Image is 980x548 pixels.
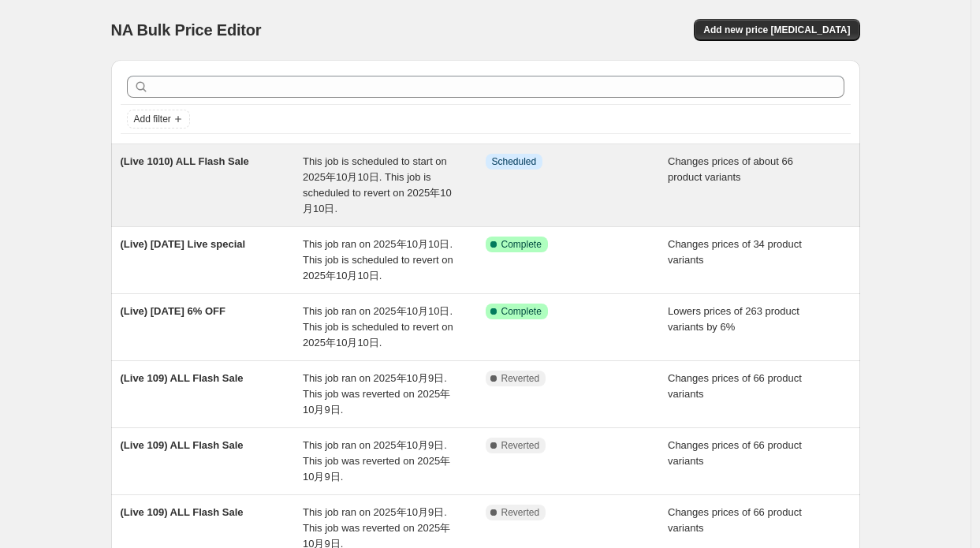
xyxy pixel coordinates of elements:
[121,238,246,250] span: (Live) [DATE] Live special
[303,439,450,483] span: This job ran on 2025年10月9日. This job was reverted on 2025年10月9日.
[121,305,225,317] span: (Live) [DATE] 6% OFF
[492,155,537,168] span: Scheduled
[668,238,802,266] span: Changes prices of 34 product variants
[303,238,453,281] span: This job ran on 2025年10月10日. This job is scheduled to revert on 2025年10月10日.
[134,113,171,125] span: Add filter
[303,372,450,416] span: This job ran on 2025年10月9日. This job was reverted on 2025年10月9日.
[121,439,244,451] span: (Live 109) ALL Flash Sale
[501,439,540,452] span: Reverted
[703,24,850,36] span: Add new price [MEDICAL_DATA]
[501,506,540,519] span: Reverted
[303,155,452,214] span: This job is scheduled to start on 2025年10月10日. This job is scheduled to revert on 2025年10月10日.
[501,238,542,251] span: Complete
[501,305,542,318] span: Complete
[668,305,799,333] span: Lowers prices of 263 product variants by 6%
[668,372,802,400] span: Changes prices of 66 product variants
[121,506,244,518] span: (Live 109) ALL Flash Sale
[303,305,453,349] span: This job ran on 2025年10月10日. This job is scheduled to revert on 2025年10月10日.
[668,506,802,534] span: Changes prices of 66 product variants
[121,372,244,384] span: (Live 109) ALL Flash Sale
[111,21,262,39] span: NA Bulk Price Editor
[668,155,793,183] span: Changes prices of about 66 product variants
[121,155,249,167] span: (Live 1010) ALL Flash Sale
[501,372,540,385] span: Reverted
[694,19,859,41] button: Add new price [MEDICAL_DATA]
[127,110,190,129] button: Add filter
[668,439,802,467] span: Changes prices of 66 product variants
